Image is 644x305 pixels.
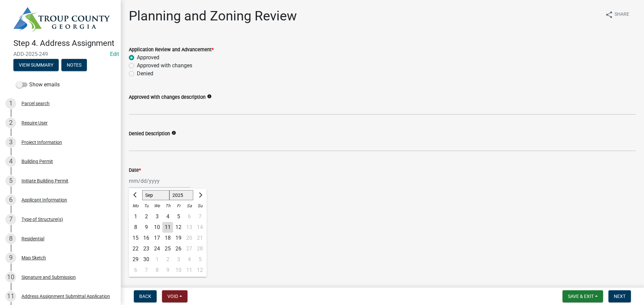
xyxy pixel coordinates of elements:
[141,243,152,254] div: Tuesday, September 23, 2025
[141,265,152,276] div: Tuesday, October 7, 2025
[130,211,141,222] div: 1
[173,243,184,254] div: Friday, September 26, 2025
[173,211,184,222] div: 5
[173,222,184,233] div: Friday, September 12, 2025
[130,254,141,265] div: Monday, September 29, 2025
[195,201,205,211] div: Su
[605,11,613,19] i: share
[129,8,297,24] h1: Planning and Zoning Review
[110,51,119,57] a: Edit
[61,59,87,71] button: Notes
[21,178,68,183] div: Initiate Building Permit
[5,214,16,225] div: 7
[162,243,173,254] div: 25
[152,233,162,243] div: 17
[5,98,16,109] div: 1
[152,254,162,265] div: 1
[614,11,629,19] span: Share
[130,254,141,265] div: 29
[141,211,152,222] div: 2
[173,211,184,222] div: Friday, September 5, 2025
[129,48,214,52] label: Application Review and Advancement
[152,243,162,254] div: Wednesday, September 24, 2025
[5,118,16,128] div: 2
[21,236,44,241] div: Residential
[141,211,152,222] div: Tuesday, September 2, 2025
[162,254,173,265] div: Thursday, October 2, 2025
[162,254,173,265] div: 2
[130,265,141,276] div: Monday, October 6, 2025
[5,137,16,148] div: 3
[130,201,141,211] div: Mo
[173,233,184,243] div: Friday, September 19, 2025
[129,168,141,173] label: Date
[173,254,184,265] div: Friday, October 3, 2025
[608,290,631,302] button: Next
[173,265,184,276] div: 10
[173,222,184,233] div: 12
[162,211,173,222] div: Thursday, September 4, 2025
[13,39,115,48] h4: Step 4. Address Assignment
[5,291,16,302] div: 11
[141,233,152,243] div: 16
[173,233,184,243] div: 19
[568,294,594,299] span: Save & Exit
[5,272,16,283] div: 10
[130,222,141,233] div: Monday, September 8, 2025
[110,51,119,57] wm-modal-confirm: Edit Application Number
[21,217,63,222] div: Type of Structure(s)
[162,201,173,211] div: Th
[162,233,173,243] div: 18
[141,222,152,233] div: 9
[13,7,110,31] img: Troup County, Georgia
[152,211,162,222] div: 3
[152,254,162,265] div: Wednesday, October 1, 2025
[162,233,173,243] div: Thursday, September 18, 2025
[600,8,635,21] button: shareShare
[21,140,62,145] div: Project Information
[173,254,184,265] div: 3
[134,290,157,302] button: Back
[162,222,173,233] div: 11
[129,95,206,100] label: Approved with changes description
[130,233,141,243] div: 15
[130,233,141,243] div: Monday, September 15, 2025
[152,265,162,276] div: 8
[13,63,59,68] wm-modal-confirm: Summary
[162,290,187,302] button: Void
[21,198,67,202] div: Applicant Information
[5,195,16,205] div: 6
[141,243,152,254] div: 23
[137,62,192,70] label: Approved with changes
[152,201,162,211] div: We
[173,201,184,211] div: Fr
[141,222,152,233] div: Tuesday, September 9, 2025
[130,243,141,254] div: 22
[21,101,50,106] div: Parcel search
[173,265,184,276] div: Friday, October 10, 2025
[152,222,162,233] div: 10
[162,265,173,276] div: 9
[5,252,16,263] div: 9
[162,243,173,254] div: Thursday, September 25, 2025
[61,63,87,68] wm-modal-confirm: Notes
[21,159,53,164] div: Building Permit
[162,211,173,222] div: 4
[141,254,152,265] div: 30
[614,294,626,299] span: Next
[130,243,141,254] div: Monday, September 22, 2025
[169,190,194,200] select: Select year
[141,233,152,243] div: Tuesday, September 16, 2025
[21,275,76,280] div: Signature and Submission
[141,254,152,265] div: Tuesday, September 30, 2025
[130,222,141,233] div: 8
[139,294,151,299] span: Back
[16,81,60,89] label: Show emails
[137,70,153,78] label: Denied
[562,290,603,302] button: Save & Exit
[21,121,48,125] div: Require User
[5,156,16,167] div: 4
[162,265,173,276] div: Thursday, October 9, 2025
[13,51,107,57] span: ADD-2025-249
[167,294,178,299] span: Void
